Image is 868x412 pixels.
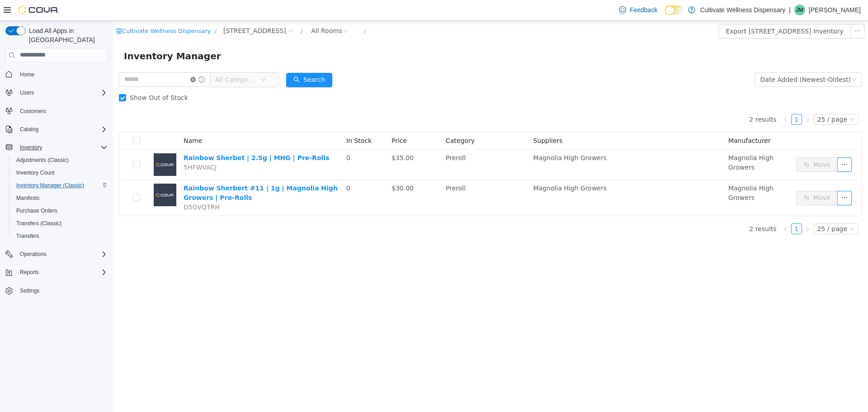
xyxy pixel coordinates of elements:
[333,116,362,123] span: Category
[329,129,416,159] td: Preroll
[16,69,108,80] span: Home
[2,68,111,81] button: Home
[5,64,108,321] nav: Complex example
[683,137,725,151] button: icon: swapMove
[2,104,111,118] button: Customers
[13,155,72,166] a: Adjustments (Classic)
[9,154,111,166] button: Adjustments (Classic)
[16,285,108,296] span: Settings
[25,26,108,44] span: Load All Apps in [GEOGRAPHIC_DATA]
[13,167,58,178] a: Inventory Count
[16,105,108,117] span: Customers
[16,249,108,260] span: Operations
[605,3,737,18] button: Export [STREET_ADDRESS] Inventory
[3,7,98,14] a: icon: shopCultivate Wellness Dispensary
[278,116,294,123] span: Price
[188,7,189,14] span: /
[13,218,65,229] a: Transfers (Classic)
[2,123,111,136] button: Catalog
[670,206,675,211] i: icon: left
[278,133,301,141] span: $35.00
[678,93,689,104] li: 1
[148,56,153,62] i: icon: down
[13,231,108,242] span: Transfers
[667,93,678,104] li: Previous Page
[420,116,449,123] span: Suppliers
[615,1,661,19] a: Feedback
[20,287,39,294] span: Settings
[736,205,741,212] i: icon: down
[736,96,741,102] i: icon: down
[20,251,47,258] span: Operations
[85,56,92,62] i: icon: info-circle
[2,86,111,99] button: Users
[16,142,46,153] button: Inventory
[689,203,700,213] li: Next Page
[16,285,43,296] a: Settings
[41,163,63,185] img: Rainbow Sherbert #11 | 1g | Magnolia High Growers | Pre-Rolls placeholder
[20,269,39,276] span: Reports
[9,179,111,192] button: Inventory Manager (Classic)
[329,159,416,195] td: Preroll
[102,7,104,14] span: /
[77,56,83,62] i: icon: close-circle
[689,93,700,104] li: Next Page
[16,106,50,117] a: Customers
[692,206,697,211] i: icon: right
[615,164,660,180] span: Magnolia High Growers
[102,54,143,63] span: All Categories
[670,96,675,102] i: icon: left
[13,180,108,191] span: Inventory Manager (Classic)
[13,218,108,229] span: Transfers (Classic)
[20,71,34,78] span: Home
[667,203,678,213] li: Previous Page
[20,108,46,115] span: Customers
[18,5,59,14] img: Cova
[738,56,744,62] i: icon: down
[16,249,50,260] button: Operations
[9,230,111,242] button: Transfers
[692,96,697,102] i: icon: right
[665,5,684,15] input: Dark Mode
[796,5,803,15] span: JM
[233,116,259,123] span: In Stock
[110,5,173,15] span: 12407 Hwy 49, Gulfport, MS 39503
[16,156,69,164] span: Adjustments (Classic)
[71,183,107,190] span: D5GVQTRH
[16,169,55,176] span: Inventory Count
[71,116,89,123] span: Name
[11,28,113,43] span: Inventory Manager
[737,3,752,18] button: icon: ellipsis
[13,193,108,204] span: Manifests
[233,133,237,141] span: 0
[16,220,61,227] span: Transfers (Classic)
[20,144,42,151] span: Inventory
[198,3,229,17] div: All Rooms
[9,192,111,204] button: Manifests
[647,52,738,66] div: Date Added (Newest-Oldest)
[13,167,108,178] span: Inventory Count
[13,205,108,216] span: Purchase Orders
[2,141,111,154] button: Inventory
[2,248,111,260] button: Operations
[9,166,111,179] button: Inventory Count
[16,267,108,278] span: Reports
[665,15,665,15] span: Dark Mode
[13,180,88,191] a: Inventory Manager (Classic)
[636,93,663,104] li: 2 results
[3,7,9,13] i: icon: shop
[420,133,493,141] span: Magnolia High Growers
[630,5,657,14] span: Feedback
[278,164,301,171] span: $30.00
[809,5,861,15] p: [PERSON_NAME]
[13,205,61,216] a: Purchase Orders
[71,143,104,150] span: 5HFWVACJ
[13,193,43,204] a: Manifests
[704,94,734,104] div: 25 / page
[71,164,225,180] a: Rainbow Sherbert #11 | 1g | Magnolia High Growers | Pre-Rolls
[16,87,38,98] button: Users
[615,116,658,123] span: Manufacturer
[16,267,42,278] button: Reports
[789,5,791,15] p: |
[13,155,108,166] span: Adjustments (Classic)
